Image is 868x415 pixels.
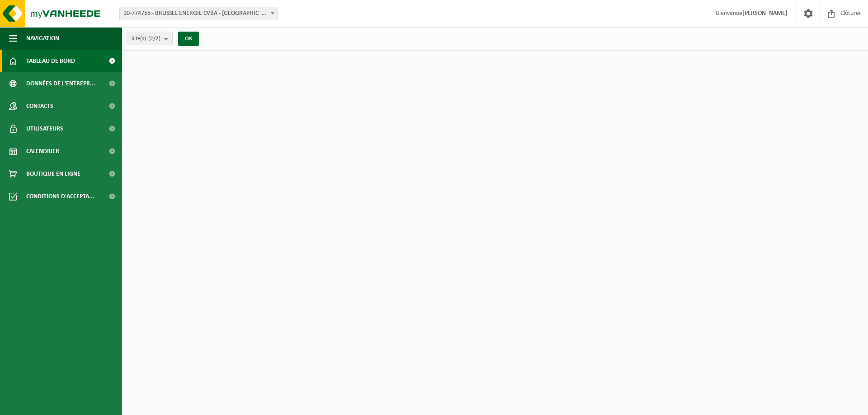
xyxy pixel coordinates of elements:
[127,32,173,45] button: Site(s)(2/2)
[132,32,160,46] span: Site(s)
[148,36,160,42] count: (2/2)
[178,32,199,46] button: OK
[26,140,59,163] span: Calendrier
[119,7,278,20] span: 10-774755 - BRUSSEL ENERGIE CVBA - BRUSSEL
[26,163,80,185] span: Boutique en ligne
[26,72,95,95] span: Données de l'entrepr...
[26,117,63,140] span: Utilisateurs
[26,27,59,50] span: Navigation
[26,95,53,117] span: Contacts
[26,50,75,72] span: Tableau de bord
[120,7,277,20] span: 10-774755 - BRUSSEL ENERGIE CVBA - BRUSSEL
[26,185,94,208] span: Conditions d'accepta...
[742,10,788,17] strong: [PERSON_NAME]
